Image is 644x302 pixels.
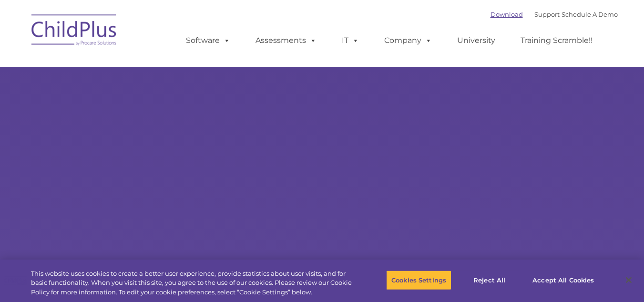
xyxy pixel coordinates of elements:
a: Training Scramble!! [511,31,602,50]
div: This website uses cookies to create a better user experience, provide statistics about user visit... [31,269,354,297]
a: Support [534,10,560,18]
a: Schedule A Demo [562,10,618,18]
button: Close [618,270,639,291]
a: IT [332,31,368,50]
a: University [448,31,505,50]
button: Accept All Cookies [527,270,599,290]
a: Software [176,31,240,50]
font: | [491,10,618,18]
a: Download [491,10,523,18]
button: Reject All [460,270,519,290]
a: Assessments [246,31,326,50]
img: ChildPlus by Procare Solutions [27,8,122,55]
button: Cookies Settings [386,270,451,290]
a: Company [375,31,441,50]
